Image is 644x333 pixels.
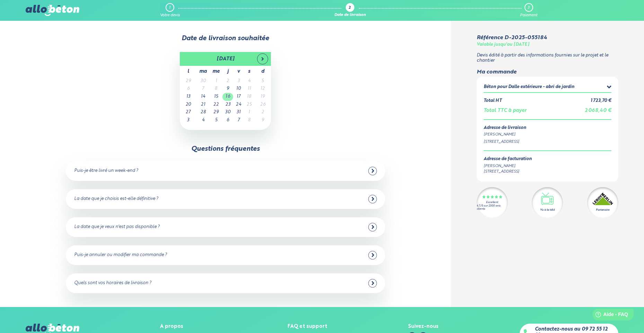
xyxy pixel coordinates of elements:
a: 2 Date de livraison [334,3,366,18]
div: 3 [528,6,529,10]
td: 17 [233,93,244,101]
td: 1 [210,77,222,85]
div: Questions fréquentes [191,145,260,153]
div: Paiement [520,13,537,18]
th: l [180,66,196,77]
td: 5 [254,77,271,85]
td: 29 [210,108,222,116]
div: Puis-je annuler ou modifier ma commande ? [74,253,167,258]
td: 20 [180,101,196,109]
td: 9 [254,116,271,124]
a: 3 Paiement [520,3,537,18]
td: 18 [244,93,254,101]
td: 29 [180,77,196,85]
td: 21 [196,101,210,109]
div: Date de livraison [334,13,366,18]
iframe: Help widget launcher [582,306,636,325]
th: [DATE] [196,52,254,66]
div: Total TTC à payer [484,108,527,114]
td: 8 [210,85,222,93]
td: 30 [222,108,233,116]
div: Référence D-2025-055184 [477,35,547,41]
th: d [254,66,271,77]
th: v [233,66,244,77]
td: 1 [244,108,254,116]
td: 13 [180,93,196,101]
td: 15 [210,93,222,101]
td: 7 [196,85,210,93]
td: 31 [233,108,244,116]
div: 4.7/5 sur 2300 avis clients [477,204,508,211]
td: 9 [222,85,233,93]
div: Excellent [486,201,498,204]
div: [PERSON_NAME] [484,163,532,169]
div: Béton pour Dalle extérieure - abri de jardin [484,85,574,90]
td: 24 [233,101,244,109]
p: Devis édité à partir des informations fournies sur le projet et le chantier [477,53,618,63]
div: 2 [349,6,351,10]
div: Ma commande [477,69,618,75]
div: Votre devis [160,13,180,18]
div: La date que je veux n'est pas disponible ? [74,225,160,230]
div: La date que je choisis est-elle définitive ? [74,196,158,202]
td: 3 [180,116,196,124]
td: 3 [233,77,244,85]
td: 10 [233,85,244,93]
div: Puis-je être livré un week-end ? [74,168,138,174]
div: Quels sont vos horaires de livraison ? [74,281,151,286]
div: Adresse de facturation [484,157,532,162]
span: 2 068,40 € [585,108,611,113]
div: [STREET_ADDRESS] [484,139,611,145]
td: 22 [210,101,222,109]
td: 2 [254,108,271,116]
td: 5 [210,116,222,124]
div: Valable jusqu'au [DATE] [477,42,529,47]
td: 12 [254,85,271,93]
td: 14 [196,93,210,101]
div: Adresse de livraison [484,125,611,131]
div: Vu à la télé [540,208,555,212]
div: [STREET_ADDRESS] [484,169,532,175]
td: 6 [222,116,233,124]
td: 30 [196,77,210,85]
td: 27 [180,108,196,116]
td: 8 [244,116,254,124]
td: 4 [244,77,254,85]
td: 19 [254,93,271,101]
div: FAQ et support [288,324,327,330]
th: me [210,66,222,77]
td: 25 [244,101,254,109]
a: 1 Votre devis [160,3,180,18]
th: j [222,66,233,77]
div: Suivez-nous [408,324,439,330]
td: 7 [233,116,244,124]
td: 26 [254,101,271,109]
td: 11 [244,85,254,93]
summary: Béton pour Dalle extérieure - abri de jardin [484,84,611,92]
td: 4 [196,116,210,124]
div: 1 723,70 € [591,98,611,104]
div: [PERSON_NAME] [484,132,611,138]
div: 1 [169,6,170,10]
img: allobéton [26,5,79,16]
td: 2 [222,77,233,85]
td: 28 [196,108,210,116]
div: Total HT [484,98,502,104]
div: A propos [160,324,206,330]
th: ma [196,66,210,77]
div: Date de livraison souhaitée [26,35,425,42]
td: 23 [222,101,233,109]
td: 16 [222,93,233,101]
th: s [244,66,254,77]
div: Partenaire [596,208,609,212]
td: 6 [180,85,196,93]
